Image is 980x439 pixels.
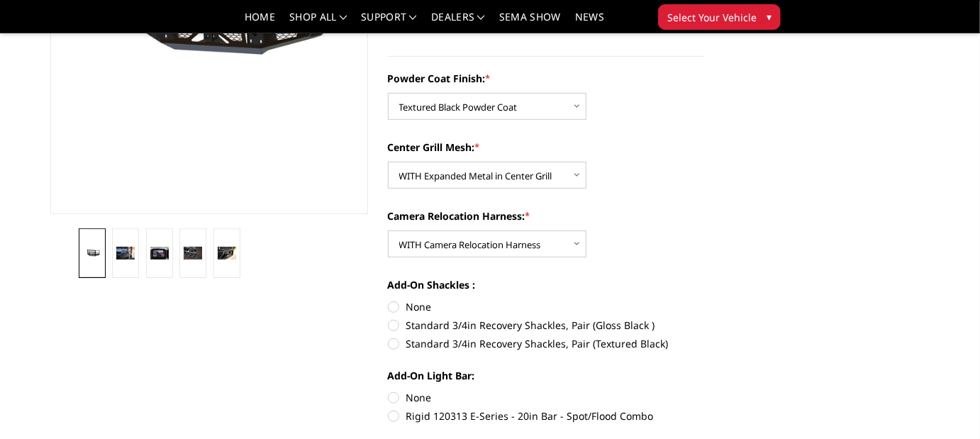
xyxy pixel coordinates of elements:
[575,12,604,33] a: News
[388,71,706,86] label: Powder Coat Finish:
[245,12,275,33] a: Home
[150,247,169,259] img: Clear View Camera: Relocate your front camera and keep the functionality completely.
[388,409,706,423] label: Rigid 120313 E-Series - 20in Bar - Spot/Flood Combo
[388,299,706,314] label: None
[388,336,706,351] label: Standard 3/4in Recovery Shackles, Pair (Textured Black)
[388,368,706,383] label: Add-On Light Bar:
[499,12,561,33] a: SEMA Show
[658,4,781,30] button: Select Your Vehicle
[388,390,706,405] label: None
[767,9,772,24] span: ▾
[388,277,706,292] label: Add-On Shackles :
[388,209,706,223] label: Camera Relocation Harness:
[667,10,757,25] span: Select Your Vehicle
[388,318,706,333] label: Standard 3/4in Recovery Shackles, Pair (Gloss Black )
[361,12,417,33] a: Support
[289,12,347,33] a: shop all
[83,249,101,257] img: 2023-2025 Ford F450-550 - FT Series - Extreme Front Bumper
[388,140,706,155] label: Center Grill Mesh:
[431,12,485,33] a: Dealers
[184,247,202,259] img: 2023-2025 Ford F450-550 - FT Series - Extreme Front Bumper
[909,371,980,439] iframe: Chat Widget
[116,247,135,259] img: 2023-2025 Ford F450-550 - FT Series - Extreme Front Bumper
[218,247,236,259] img: 2023-2025 Ford F450-550 - FT Series - Extreme Front Bumper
